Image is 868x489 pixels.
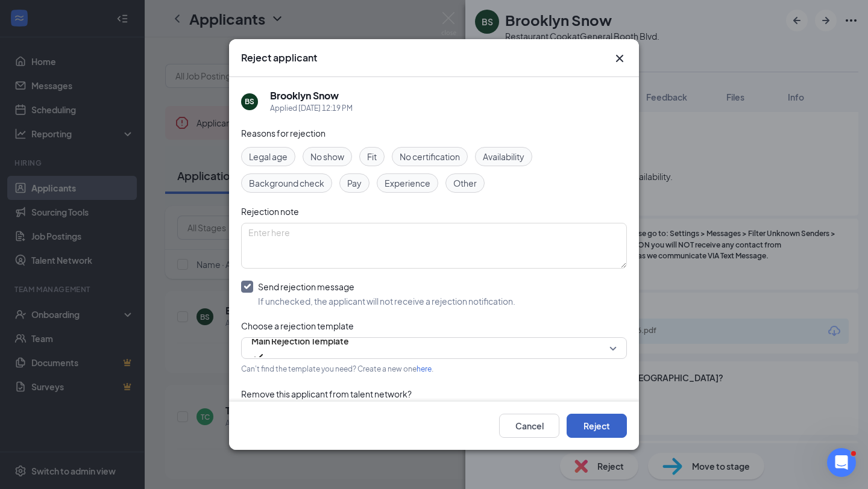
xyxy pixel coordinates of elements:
[270,89,339,102] h5: Brooklyn Snow
[453,176,477,190] span: Other
[310,150,344,163] span: No show
[367,150,377,163] span: Fit
[241,364,433,373] span: Can't find the template you need? Create a new one .
[400,150,460,163] span: No certification
[251,350,266,364] svg: Checkmark
[347,176,362,190] span: Pay
[241,388,412,399] span: Remove this applicant from talent network?
[612,51,627,66] svg: Cross
[245,96,254,107] div: BS
[249,150,288,163] span: Legal age
[417,364,432,373] a: here
[612,51,627,66] button: Close
[483,150,524,163] span: Availability
[499,414,559,438] button: Cancel
[567,414,627,438] button: Reject
[270,102,353,114] div: Applied [DATE] 12:19 PM
[249,176,324,190] span: Background check
[251,332,349,350] span: Main Rejection Template
[827,448,856,477] iframe: Intercom live chat
[241,320,354,331] span: Choose a rejection template
[241,51,317,64] h3: Reject applicant
[241,128,325,139] span: Reasons for rejection
[241,206,299,217] span: Rejection note
[385,176,430,190] span: Experience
